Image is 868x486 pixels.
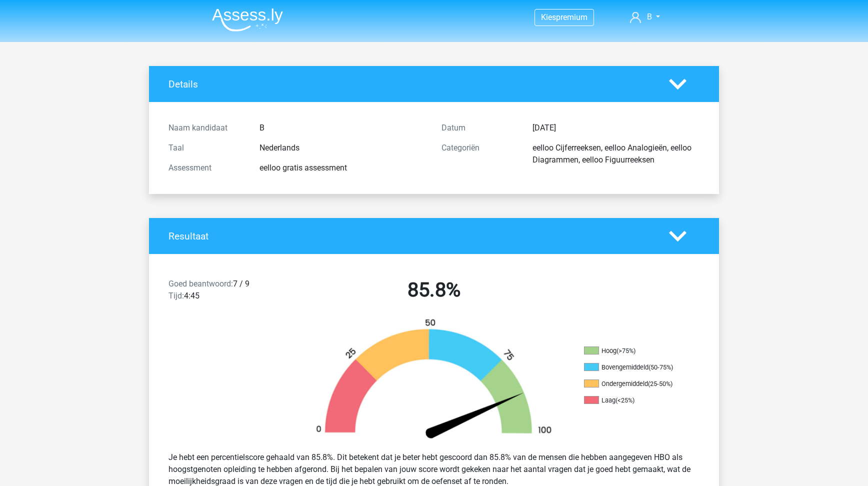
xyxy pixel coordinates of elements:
[168,78,654,90] h4: Details
[168,279,233,288] span: Goed beantwoord:
[161,142,252,154] div: Taal
[161,278,297,306] div: 7 / 9 4:45
[647,12,652,21] span: B
[252,142,434,154] div: Nederlands
[615,396,634,404] div: (<25%)
[305,278,563,302] h2: 85.8%
[252,122,434,134] div: B
[535,10,593,24] a: Kiespremium
[584,396,684,405] li: Laag
[541,12,556,22] span: Kies
[252,162,434,174] div: eelloo gratis assessment
[168,230,654,242] h4: Resultaat
[299,318,569,443] img: 86.bedef3011a2e.png
[584,363,684,372] li: Bovengemiddeld
[434,142,525,166] div: Categoriën
[626,11,664,23] a: B
[525,142,707,166] div: eelloo Cijferreeksen, eelloo Analogieën, eelloo Diagrammen, eelloo Figuurreeksen
[584,346,684,355] li: Hoog
[584,379,684,388] li: Ondergemiddeld
[161,122,252,134] div: Naam kandidaat
[161,162,252,174] div: Assessment
[648,380,672,387] div: (25-50%)
[648,363,673,371] div: (50-75%)
[168,291,184,300] span: Tijd:
[434,122,525,134] div: Datum
[525,122,707,134] div: [DATE]
[616,347,635,354] div: (>75%)
[212,8,283,31] img: Assessly
[556,12,587,22] span: premium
